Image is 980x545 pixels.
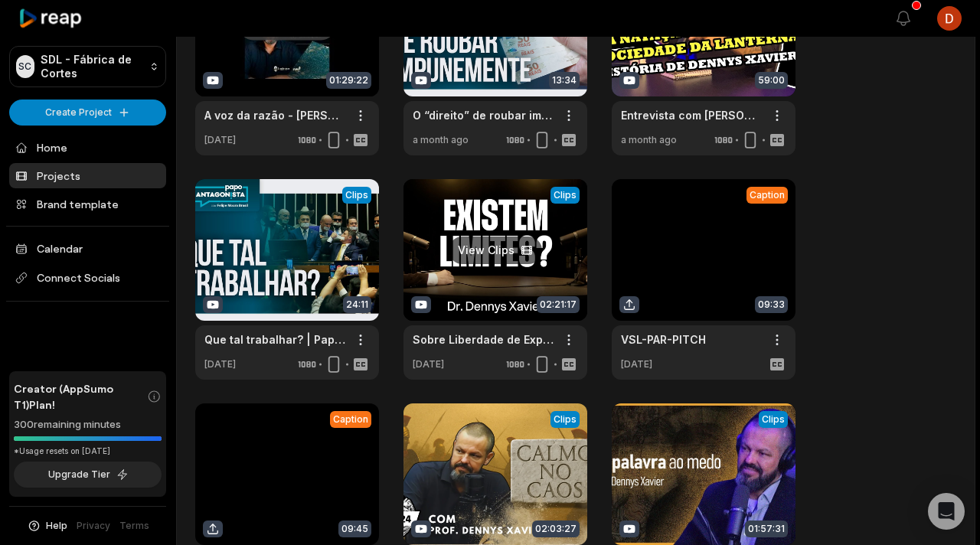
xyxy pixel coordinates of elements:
div: SC [16,55,34,78]
a: Privacy [77,519,110,533]
a: A voz da razão - [PERSON_NAME] - Encontro 1 Círculo [PERSON_NAME] [204,107,345,123]
a: Home [9,135,166,160]
a: Calendar [9,236,166,261]
button: Help [27,519,67,533]
a: Brand template [9,191,166,217]
span: Creator (AppSumo T1) Plan! [14,380,147,413]
a: Sobre Liberdade de Expressão - Dr. [PERSON_NAME] [Ep. 131] [413,331,554,348]
div: 300 remaining minutes [14,417,162,432]
span: Connect Socials [9,264,166,292]
button: Upgrade Tier [14,462,162,488]
a: VSL-PAR-PITCH [621,331,706,348]
a: Entrevista com [PERSON_NAME] Pt. 01 - Liberdade e Política com [PERSON_NAME] [621,107,762,123]
a: Projects [9,163,166,188]
span: Help [46,519,67,533]
div: Open Intercom Messenger [928,493,965,530]
a: Terms [119,519,149,533]
button: Create Project [9,100,166,126]
a: Que tal trabalhar? | Papo Antagonista com [PERSON_NAME] Brasil - [DATE] [204,331,345,348]
div: *Usage resets on [DATE] [14,445,162,457]
a: O “direito” de roubar impunemente | Papo Antagonista com [PERSON_NAME] Brasil - [DATE] [413,107,554,123]
p: SDL - Fábrica de Cortes [41,53,144,80]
